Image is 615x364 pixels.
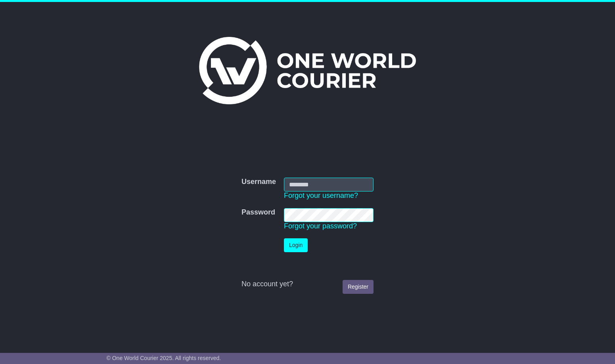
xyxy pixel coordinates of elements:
[241,208,275,217] label: Password
[284,192,358,199] a: Forgot your username?
[343,280,374,294] a: Register
[241,280,374,289] div: No account yet?
[107,355,221,361] span: © One World Courier 2025. All rights reserved.
[199,37,416,104] img: One World
[284,222,357,230] a: Forgot your password?
[284,238,308,252] button: Login
[241,178,276,186] label: Username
